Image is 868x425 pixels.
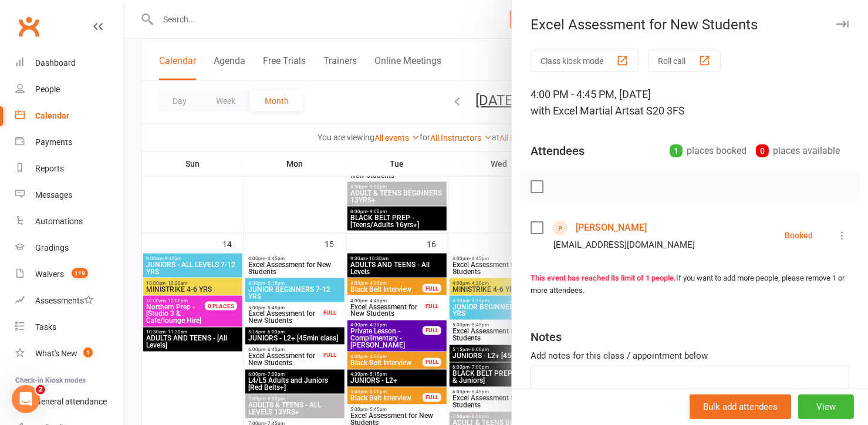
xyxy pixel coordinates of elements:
div: Add notes for this class / appointment below [531,349,849,363]
a: Waivers 119 [15,261,124,288]
a: What's New1 [15,340,124,367]
div: Reports [35,164,64,173]
div: Assessments [35,296,93,305]
a: Reports [15,156,124,182]
div: 4:00 PM - 4:45 PM, [DATE] [531,86,849,119]
a: Dashboard [15,50,124,76]
a: Automations [15,208,124,235]
a: Tasks [15,314,124,340]
div: Payments [35,137,72,147]
div: People [35,85,60,94]
span: 2 [36,385,45,394]
div: Messages [35,190,72,200]
div: 0 [756,144,769,157]
a: People [15,76,124,103]
span: with Excel Martial Arts [531,104,634,117]
a: Clubworx [14,12,43,41]
div: 1 [670,144,683,157]
a: [PERSON_NAME] [576,218,647,237]
div: Gradings [35,243,69,252]
a: Calendar [15,103,124,129]
div: Tasks [35,322,56,332]
button: Class kiosk mode [531,50,639,72]
span: 119 [72,268,88,278]
div: places available [756,143,840,159]
strong: This event has reached its limit of 1 people. [531,274,676,282]
div: What's New [35,349,77,358]
button: View [798,394,854,419]
a: Payments [15,129,124,156]
div: [EMAIL_ADDRESS][DOMAIN_NAME] [553,237,695,252]
span: at S20 3FS [634,104,685,117]
div: Excel Assessment for New Students [512,16,868,33]
span: 1 [83,348,93,357]
div: General attendance [35,397,107,406]
div: Notes [531,329,562,345]
div: Booked [785,231,813,240]
div: Waivers [35,269,64,279]
div: Automations [35,217,83,226]
div: Calendar [35,111,69,120]
div: places booked [670,143,747,159]
a: Messages [15,182,124,208]
iframe: Intercom live chat [12,385,40,413]
button: Bulk add attendees [690,394,791,419]
div: If you want to add more people, please remove 1 or more attendees. [531,272,849,297]
div: Attendees [531,143,585,159]
button: Roll call [648,50,721,72]
a: General attendance kiosk mode [15,389,124,415]
a: Gradings [15,235,124,261]
div: Dashboard [35,58,76,68]
a: Assessments [15,288,124,314]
